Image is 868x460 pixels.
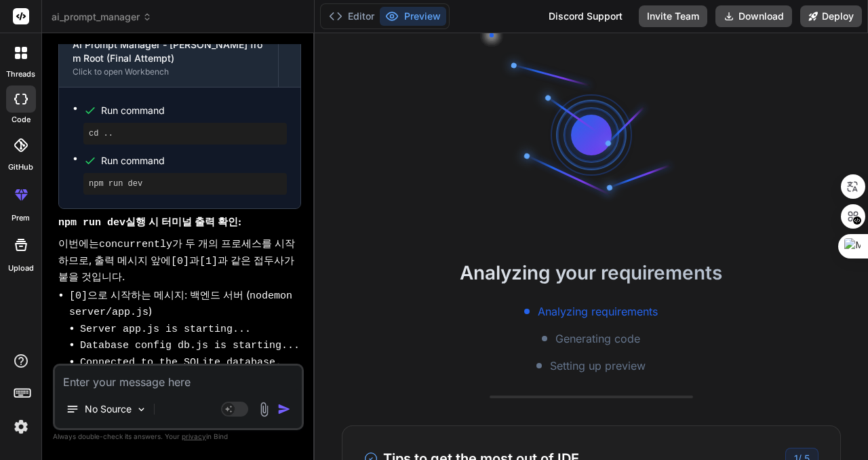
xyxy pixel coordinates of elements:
[85,402,132,416] p: No Source
[8,263,34,274] label: Upload
[256,402,272,417] img: attachment
[58,215,241,228] strong: 실행 시 터미널 출력 확인:
[59,28,278,87] button: AI Prompt Manager - [PERSON_NAME] from Root (Final Attempt)Click to open Workbench
[99,239,172,250] code: concurrently
[73,38,264,65] div: AI Prompt Manager - [PERSON_NAME] from Root (Final Attempt)
[80,324,251,335] code: Server app.js is starting...
[6,69,35,80] label: threads
[323,7,380,26] button: Editor
[380,7,446,26] button: Preview
[715,5,792,27] button: Download
[69,288,301,387] li: 으로 시작하는 메시지: 백엔드 서버 ( )
[101,154,287,168] span: Run command
[800,5,862,27] button: Deploy
[58,217,125,229] code: npm run dev
[101,104,287,117] span: Run command
[639,5,707,27] button: Invite Team
[538,303,658,320] span: Analyzing requirements
[555,330,640,347] span: Generating code
[540,5,631,27] div: Discord Support
[199,256,218,267] code: [1]
[80,340,300,351] code: Database config db.js is starting...
[8,161,33,173] label: GitHub
[52,10,152,24] span: ai_prompt_manager
[58,236,301,285] p: 이번에는 가 두 개의 프로세스를 시작하므로, 출력 메시지 앞에 과 과 같은 접두사가 붙을 것입니다.
[182,432,206,440] span: privacy
[171,256,189,267] code: [0]
[12,114,31,126] label: code
[73,66,264,77] div: Click to open Workbench
[12,212,30,224] label: prem
[550,358,646,374] span: Setting up preview
[89,178,281,189] pre: npm run dev
[9,415,33,438] img: settings
[315,258,868,287] h2: Analyzing your requirements
[69,290,87,302] code: [0]
[277,402,291,416] img: icon
[80,357,281,368] code: Connected to the SQLite database.
[136,404,147,415] img: Pick Models
[89,128,281,139] pre: cd ..
[53,430,304,443] p: Always double-check its answers. Your in Bind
